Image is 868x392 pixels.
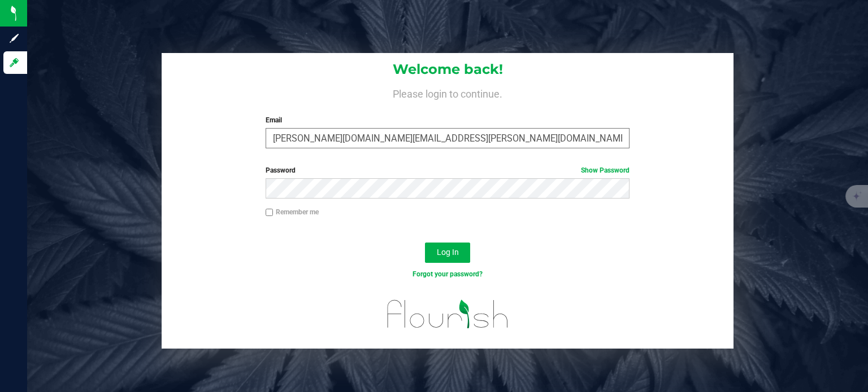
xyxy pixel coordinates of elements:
[266,115,630,125] label: Email
[162,86,734,99] h4: Please login to continue.
[413,270,483,278] a: Forgot your password?
[266,207,319,217] label: Remember me
[376,291,519,337] img: flourish_logo.svg
[581,166,630,174] a: Show Password
[266,166,296,174] span: Password
[425,243,470,263] button: Log In
[266,209,274,217] input: Remember me
[8,33,20,44] inline-svg: Sign up
[162,62,734,77] h1: Welcome back!
[8,57,20,68] inline-svg: Log in
[437,248,459,257] span: Log In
